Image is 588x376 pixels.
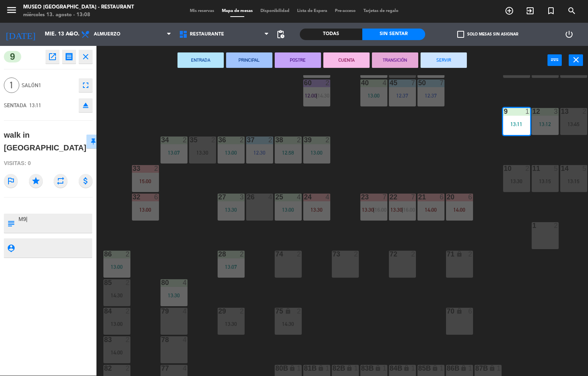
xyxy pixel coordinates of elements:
div: 74 [275,251,276,258]
div: 40 [361,79,362,86]
div: 2 [411,251,416,258]
span: | [402,207,403,213]
div: 13:30 [503,179,530,184]
span: Mapa de mesas [218,9,257,13]
div: 3 [554,108,558,115]
div: 72 [390,251,390,258]
div: 13:15 [532,179,559,184]
div: 39 [304,137,304,143]
span: 13:11 [29,102,41,108]
div: 10 [504,165,504,172]
div: 3 [240,194,244,201]
span: Lista de Espera [293,9,331,13]
button: PRINCIPAL [226,52,272,68]
div: 36 [218,137,219,143]
div: 13 [561,108,561,115]
div: 78 [161,336,162,343]
div: 2 [325,137,330,143]
div: 7 [382,194,387,201]
button: CUENTA [323,52,370,68]
span: 13:30 [390,207,402,213]
div: 84 [104,308,105,315]
div: 2 [297,308,301,315]
div: 13:45 [560,121,587,127]
div: 2 [240,137,244,143]
div: 34 [161,137,162,143]
div: 13:00 [103,264,130,270]
div: 28 [218,251,219,258]
span: 12:00 [305,93,317,99]
div: 24 [304,194,304,201]
div: 4 [182,365,187,372]
div: 2 [554,222,558,229]
i: power_input [550,55,559,64]
div: 2 [125,251,130,258]
div: 14:00 [103,350,130,355]
div: 1 [325,365,330,372]
div: 79 [161,308,162,315]
div: 4 [268,194,273,201]
div: 5 [554,165,558,172]
div: 4 [297,194,301,201]
div: 2 [125,365,130,372]
div: 7 [439,79,444,86]
div: 6 [439,194,444,201]
div: 2 [125,279,130,286]
i: search [567,6,576,15]
div: 13:30 [189,150,216,155]
button: close [79,50,93,64]
button: close [569,54,583,66]
span: check_box_outline_blank [457,31,464,38]
div: 13:30 [161,293,188,298]
div: 13:11 [503,121,530,127]
div: 13:30 [218,207,245,212]
div: 1 [411,365,416,372]
i: lock [460,365,467,371]
div: 2 [525,165,530,172]
div: 80B [275,365,276,372]
div: 2 [182,137,187,143]
i: lock [346,365,353,371]
button: fullscreen [79,78,93,92]
i: power_settings_new [564,30,574,39]
span: Disponibilidad [257,9,293,13]
div: 2 [125,308,130,315]
div: 20 [447,194,447,201]
div: 2 [354,251,358,258]
div: 13:00 [303,150,330,155]
span: pending_actions [276,30,285,39]
span: 9 [4,51,21,62]
span: 13:30 [362,207,374,213]
span: 16:00 [375,207,387,213]
i: menu [6,4,17,16]
div: 33 [133,165,133,172]
div: 80 [161,279,162,286]
div: 9 [504,108,504,115]
div: 2 [297,137,301,143]
div: 13:00 [218,150,245,155]
div: 14 [561,165,561,172]
i: lock [375,365,381,371]
div: 1 [532,222,533,229]
div: 4 [182,308,187,315]
i: lock [289,365,296,371]
div: 13:00 [360,93,387,98]
span: Pre-acceso [331,9,360,13]
span: SENTADA [4,102,27,108]
div: 37 [247,137,247,143]
i: open_in_new [48,52,57,61]
div: 1 [468,365,473,372]
div: 14:30 [275,321,302,327]
div: 15:00 [132,179,159,184]
button: POSTRE [275,52,321,68]
div: 14:30 [103,293,130,298]
div: 13:07 [161,150,188,155]
i: lock [456,251,463,257]
div: 71 [447,251,447,258]
div: 4 [325,194,330,201]
i: receipt [64,52,74,61]
div: 45 [390,79,390,86]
